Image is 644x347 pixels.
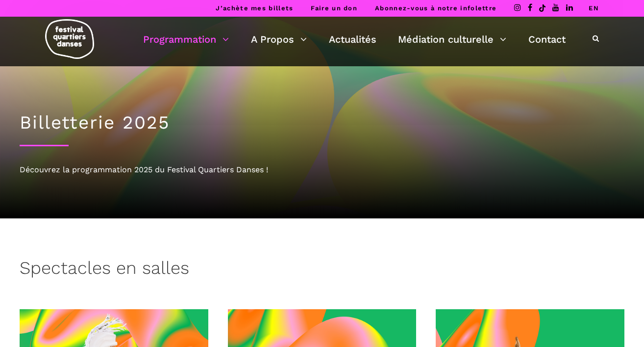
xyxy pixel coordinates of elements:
a: Programmation [143,31,229,48]
div: Découvrez la programmation 2025 du Festival Quartiers Danses ! [20,163,624,176]
a: Contact [528,31,566,48]
a: J’achète mes billets [216,4,293,12]
h3: Spectacles en salles [20,258,189,282]
a: A Propos [251,31,307,48]
h1: Billetterie 2025 [20,112,624,133]
a: Faire un don [311,4,357,12]
a: Abonnez-vous à notre infolettre [375,4,496,12]
a: Médiation culturelle [398,31,506,48]
img: logo-fqd-med [45,19,94,59]
a: EN [589,4,599,12]
a: Actualités [329,31,376,48]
